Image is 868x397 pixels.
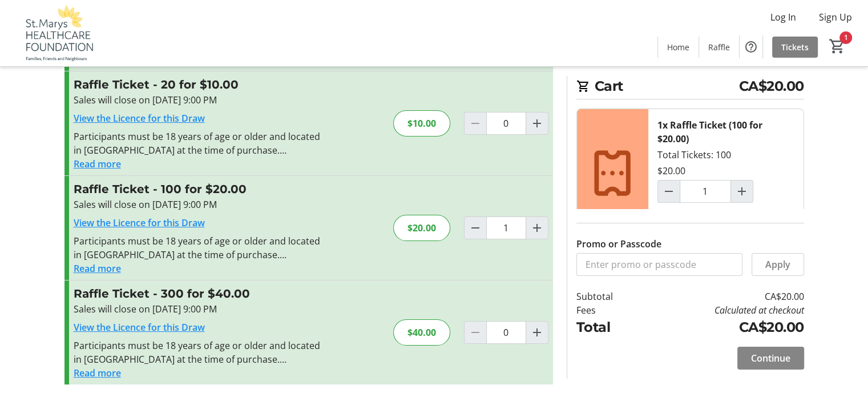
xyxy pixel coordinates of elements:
[393,319,450,346] div: $40.00
[74,339,323,366] div: Participants must be 18 years of age or older and located in [GEOGRAPHIC_DATA] at the time of pur...
[486,216,526,239] input: Raffle Ticket Quantity
[576,237,661,251] label: Promo or Passcode
[74,216,205,229] a: View the Licence for this Draw
[74,130,323,157] div: Participants must be 18 years of age or older and located in [GEOGRAPHIC_DATA] at the time of pur...
[465,217,486,239] button: Decrement by one
[74,321,205,334] a: View the Licence for this Draw
[74,198,323,211] div: Sales will close on [DATE] 9:00 PM
[576,253,742,276] input: Enter promo or passcode
[526,217,548,239] button: Increment by one
[576,303,643,317] td: Fees
[526,322,548,343] button: Increment by one
[770,10,796,24] span: Log In
[667,41,689,53] span: Home
[576,290,643,303] td: Subtotal
[739,76,804,97] span: CA$20.00
[752,253,804,276] button: Apply
[708,41,730,53] span: Raffle
[740,35,762,58] button: Help
[642,317,804,338] td: CA$20.00
[657,164,685,178] div: $20.00
[810,8,861,26] button: Sign Up
[642,303,804,317] td: Calculated at checkout
[74,93,323,107] div: Sales will close on [DATE] 9:00 PM
[761,8,805,26] button: Log In
[648,109,804,237] div: Total Tickets: 100
[657,205,720,228] button: Remove
[74,112,205,125] a: View the Licence for this Draw
[731,181,753,202] button: Increment by one
[74,76,323,93] h3: Raffle Ticket - 20 for $10.00
[819,10,852,24] span: Sign Up
[74,285,323,302] h3: Raffle Ticket - 300 for $40.00
[699,37,739,58] a: Raffle
[74,302,323,316] div: Sales will close on [DATE] 9:00 PM
[657,118,794,146] div: 1x Raffle Ticket (100 for $20.00)
[658,181,680,202] button: Decrement by one
[827,36,847,57] button: Cart
[74,181,323,198] h3: Raffle Ticket - 100 for $20.00
[74,157,121,171] button: Read more
[576,76,804,99] h2: Cart
[74,262,121,275] button: Read more
[393,110,450,137] div: $10.00
[737,347,804,370] button: Continue
[486,112,526,135] input: Raffle Ticket Quantity
[642,290,804,303] td: CA$20.00
[526,113,548,134] button: Increment by one
[7,5,108,62] img: St. Marys Healthcare Foundation's Logo
[772,37,818,58] a: Tickets
[74,234,323,262] div: Participants must be 18 years of age or older and located in [GEOGRAPHIC_DATA] at the time of pur...
[486,321,526,344] input: Raffle Ticket Quantity
[74,366,121,380] button: Read more
[658,37,699,58] a: Home
[393,215,450,241] div: $20.00
[576,317,643,338] td: Total
[781,41,809,53] span: Tickets
[765,258,790,271] span: Apply
[680,180,731,203] input: Raffle Ticket (100 for $20.00) Quantity
[751,351,790,365] span: Continue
